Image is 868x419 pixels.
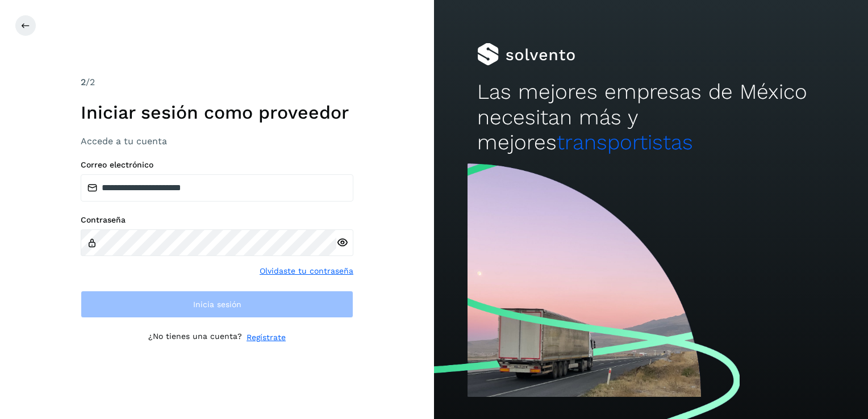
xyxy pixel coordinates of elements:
[81,102,353,123] h1: Iniciar sesión como proveedor
[81,136,353,146] h3: Accede a tu cuenta
[81,215,353,225] label: Contraseña
[477,79,824,155] h2: Las mejores empresas de México necesitan más y mejores
[260,265,353,277] a: Olvidaste tu contraseña
[81,77,86,87] span: 2
[148,332,242,343] p: ¿No tienes una cuenta?
[81,160,353,170] label: Correo electrónico
[193,300,241,308] span: Inicia sesión
[81,291,353,318] button: Inicia sesión
[557,130,693,154] span: transportistas
[247,332,286,343] a: Regístrate
[81,76,353,89] div: /2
